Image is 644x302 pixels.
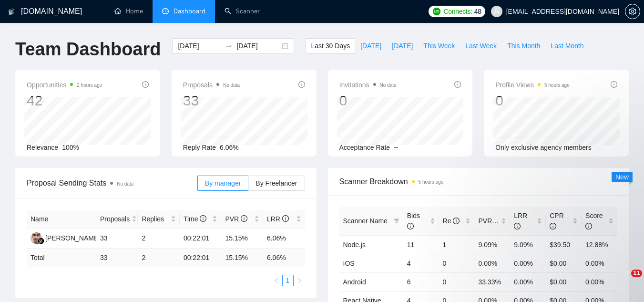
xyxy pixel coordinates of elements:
td: 0 [439,272,475,291]
div: [PERSON_NAME] [45,233,100,243]
li: 1 [282,275,294,286]
span: Relevance [27,144,58,151]
button: setting [625,4,640,19]
span: info-circle [453,218,460,224]
td: 6 [403,272,439,291]
td: 0 [439,254,475,272]
button: This Month [502,38,545,53]
button: right [294,275,305,286]
span: Dashboard [174,7,205,15]
span: No data [380,83,397,88]
img: upwork-logo.png [433,8,440,15]
span: 6.06% [220,144,239,151]
span: info-circle [142,81,149,88]
th: Replies [138,210,180,229]
td: 33 [96,249,138,267]
div: 42 [27,92,102,110]
a: Node.js [343,241,366,249]
button: This Week [418,38,460,53]
a: 1 [283,275,293,286]
td: $0.00 [546,272,582,291]
h1: Team Dashboard [15,38,161,61]
td: 15.15% [221,229,263,249]
td: 00:22:01 [180,249,222,267]
span: Re [443,217,460,225]
span: left [274,278,279,283]
span: filter [394,218,399,224]
button: left [271,275,282,286]
span: Opportunities [27,79,102,91]
span: Proposals [183,79,240,91]
span: Scanner Breakdown [339,176,618,187]
td: 6.06 % [263,249,305,267]
span: right [296,278,302,283]
span: info-circle [407,223,414,229]
a: Android [343,278,366,286]
a: AI[PERSON_NAME] [31,234,100,241]
span: info-circle [298,81,305,88]
a: searchScanner [225,7,260,15]
span: Invitations [339,79,397,91]
span: info-circle [282,215,289,222]
span: Replies [142,214,169,224]
span: info-circle [241,215,247,222]
span: No data [117,181,133,187]
button: [DATE] [355,38,387,53]
span: LRR [267,215,289,223]
span: By Freelancer [256,179,297,187]
img: AI [31,232,42,244]
input: End date [236,41,280,51]
span: No data [223,83,240,88]
td: 1 [439,235,475,254]
span: swap-right [225,42,233,50]
td: 4 [403,254,439,272]
span: 48 [474,6,481,17]
span: Connects: [443,6,472,17]
td: 15.15 % [221,249,263,267]
td: 33 [96,229,138,249]
a: setting [625,8,640,15]
span: dashboard [162,8,169,14]
button: Last 30 Days [306,38,355,53]
th: Name [27,210,96,229]
td: 11 [403,235,439,254]
div: 0 [495,92,570,110]
iframe: Intercom live chat [612,270,634,292]
img: logo [8,4,15,20]
span: Profile Views [495,79,570,91]
div: 0 [339,92,397,110]
td: 0.00% [510,272,546,291]
span: Acceptance Rate [339,144,390,151]
li: Previous Page [271,275,282,286]
a: IOS [343,260,355,267]
th: Proposals [96,210,138,229]
div: 33 [183,92,240,110]
time: 5 hours ago [419,179,444,185]
span: By manager [205,179,241,187]
a: homeHome [114,7,143,15]
span: info-circle [611,81,617,88]
td: 6.06% [263,229,305,249]
span: Last 30 Days [311,41,350,51]
input: Start date [178,41,221,51]
span: [DATE] [360,41,381,51]
button: Last Week [460,38,502,53]
span: info-circle [200,215,206,222]
span: Bids [407,212,420,230]
span: filter [392,214,401,228]
td: 2 [138,229,180,249]
li: Next Page [294,275,305,286]
span: user [493,8,500,15]
span: 11 [631,270,642,277]
span: New [615,173,629,181]
span: Last Month [551,41,583,51]
button: Last Month [545,38,589,53]
td: 0.00% [582,272,617,291]
td: 00:22:01 [180,229,222,249]
span: Last Week [465,41,497,51]
time: 2 hours ago [77,83,102,88]
span: Scanner Name [343,217,388,225]
span: [DATE] [392,41,413,51]
button: [DATE] [387,38,418,53]
td: 33.33% [474,272,510,291]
